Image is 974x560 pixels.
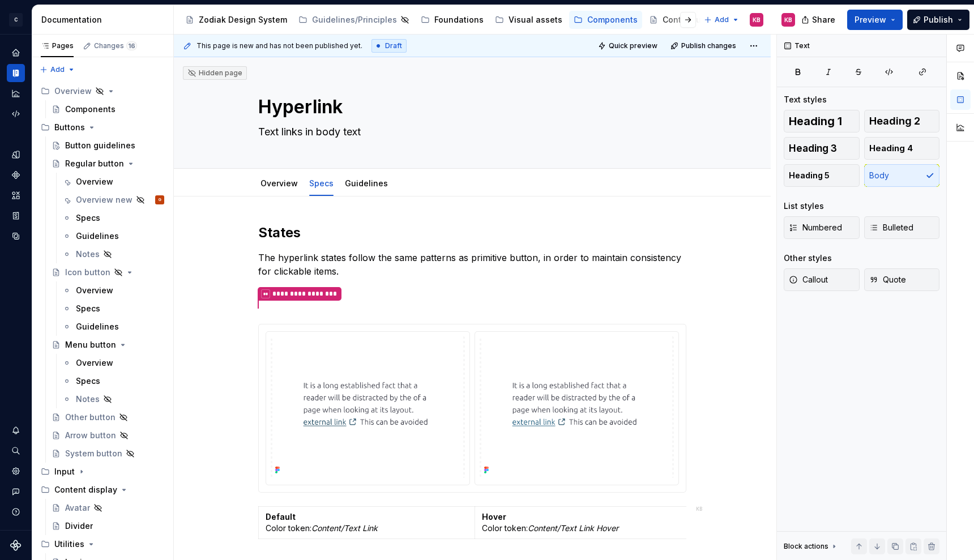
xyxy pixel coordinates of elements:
span: Publish changes [681,41,736,50]
button: Heading 1 [784,110,860,132]
textarea: Hyperlink [256,93,684,121]
a: Button guidelines [47,136,169,155]
a: Zodiak Design System [181,11,292,29]
span: Quick preview [609,41,657,50]
span: Bulleted [869,222,913,233]
div: KB [753,15,761,24]
a: Guidelines [58,318,169,336]
a: Specs [58,300,169,318]
span: Publish [924,14,953,25]
a: Menu button [47,336,169,354]
div: List styles [784,200,824,212]
div: Zodiak Design System [199,14,287,25]
a: System button [47,444,169,463]
button: Search ⌘K [7,442,25,460]
a: Specs [58,209,169,227]
a: Divider [47,517,169,535]
a: Documentation [7,64,25,82]
button: Quote [864,268,940,291]
a: Components [47,100,169,118]
div: Divider [65,520,93,532]
div: Contact support [7,482,25,501]
div: C [9,13,23,27]
a: Components [569,11,642,29]
a: Overview newG [58,191,169,209]
a: Data sources [7,227,25,245]
a: Storybook stories [7,207,25,225]
div: Input [54,466,75,477]
div: G [159,194,161,206]
div: Overview [36,82,169,100]
button: Quick preview [595,38,663,54]
span: Heading 5 [789,170,830,181]
a: Icon button [47,263,169,281]
div: System button [65,448,122,459]
a: Other button [47,408,169,426]
button: Heading 4 [864,137,940,160]
a: Guidelines [58,227,169,245]
div: Arrow button [65,430,116,441]
div: Notifications [7,421,25,439]
div: KB [696,505,702,514]
textarea: Text links in body text [256,123,684,141]
a: Assets [7,186,25,204]
p: Color token: [266,511,468,534]
div: Overview new [76,194,133,206]
span: Quote [869,274,906,285]
a: Regular button [47,155,169,173]
div: Menu button [65,339,116,350]
div: Utilities [36,535,169,553]
div: Notes [76,394,100,405]
div: Overview [76,176,113,187]
a: Notes [58,245,169,263]
button: Share [796,10,843,30]
span: Heading 4 [869,143,913,154]
a: Overview [58,281,169,300]
span: Share [812,14,835,25]
div: Components [65,104,116,115]
a: Components [7,166,25,184]
button: Numbered [784,216,860,239]
a: Overview [260,178,298,188]
button: Heading 5 [784,164,860,187]
div: Visual assets [509,14,562,25]
a: Guidelines [345,178,388,188]
button: C [2,7,29,32]
div: Overview [76,357,113,369]
div: Regular button [65,158,124,169]
p: Color token: [482,511,843,534]
em: Content/Text Link [311,523,378,533]
div: Buttons [36,118,169,136]
a: Overview [58,354,169,372]
div: Guidelines [76,321,119,332]
span: Draft [385,41,402,50]
a: Settings [7,462,25,480]
button: Publish [907,10,969,30]
a: Home [7,44,25,62]
div: Specs [305,171,338,195]
div: Input [36,463,169,481]
svg: Supernova Logo [10,540,22,551]
button: Heading 2 [864,110,940,132]
h2: States [258,224,686,242]
div: Documentation [41,14,169,25]
a: Specs [58,372,169,390]
div: Block actions [784,542,828,551]
a: Avatar [47,499,169,517]
a: Arrow button [47,426,169,444]
a: Code automation [7,105,25,123]
a: Notes [58,390,169,408]
div: Avatar [65,502,90,514]
div: Other button [65,412,116,423]
div: Pages [41,41,74,50]
span: Callout [789,274,828,285]
div: Guidelines [76,230,119,242]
